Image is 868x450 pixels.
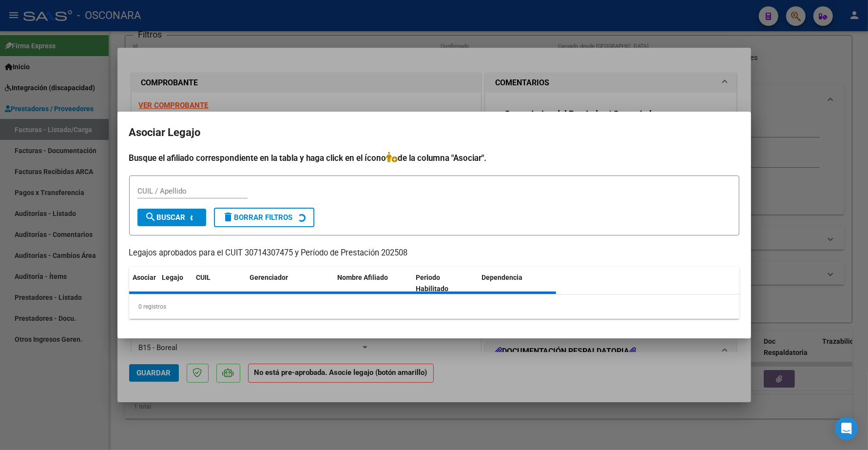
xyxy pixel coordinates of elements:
div: 0 registros [129,294,739,319]
span: Borrar Filtros [223,213,293,222]
span: Buscar [145,213,186,222]
mat-icon: delete [223,211,234,223]
span: Dependencia [482,274,522,281]
span: CUIL [196,274,211,281]
h4: Busque el afiliado correspondiente en la tabla y haga click en el ícono de la columna "Asociar". [129,152,739,164]
span: Periodo Habilitado [416,274,448,293]
div: Open Intercom Messenger [835,417,858,440]
p: Legajos aprobados para el CUIT 30714307475 y Período de Prestación 202508 [129,247,739,259]
datatable-header-cell: CUIL [193,267,246,299]
datatable-header-cell: Dependencia [478,267,556,299]
h2: Asociar Legajo [129,123,739,142]
span: Gerenciador [250,274,289,281]
datatable-header-cell: Nombre Afiliado [334,267,412,299]
datatable-header-cell: Asociar [129,267,158,299]
datatable-header-cell: Periodo Habilitado [412,267,478,299]
span: Nombre Afiliado [338,274,388,281]
mat-icon: search [145,211,157,223]
span: Asociar [133,274,156,281]
button: Buscar [137,209,206,226]
span: Legajo [162,274,184,281]
button: Borrar Filtros [214,208,314,227]
datatable-header-cell: Legajo [158,267,193,299]
datatable-header-cell: Gerenciador [246,267,334,299]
